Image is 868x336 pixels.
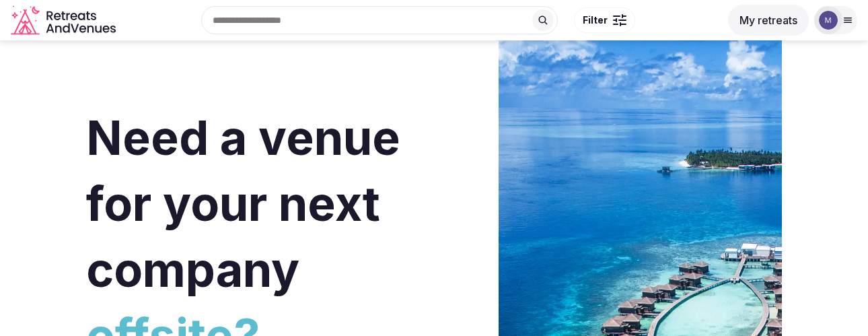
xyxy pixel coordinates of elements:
button: My retreats [728,5,809,36]
span: Need a venue for your next company [86,109,400,298]
span: Filter [583,13,608,27]
button: Filter [574,7,635,33]
svg: Retreats and Venues company logo [11,5,118,36]
a: Visit the homepage [11,5,118,36]
img: mia [819,11,838,30]
a: My retreats [728,13,809,27]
